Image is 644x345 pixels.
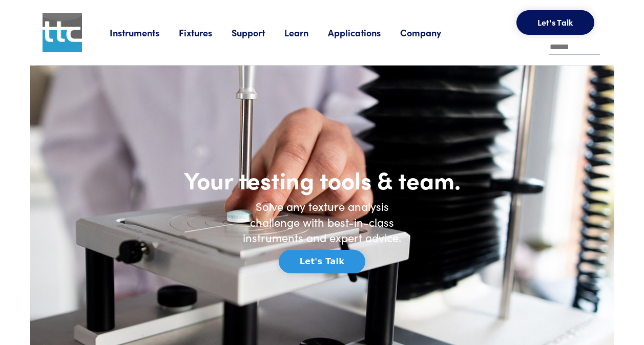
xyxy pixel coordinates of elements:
button: Let's Talk [516,10,594,35]
button: Let's Talk [279,250,365,273]
a: Company [400,26,461,39]
a: Fixtures [179,26,232,39]
a: Instruments [110,26,179,39]
img: ttc_logo_1x1_v1.0.png [43,13,82,52]
h1: Your testing tools & team. [148,165,496,195]
h6: Solve any texture analysis challenge with best-in-class instruments and expert advice. [235,199,409,246]
a: Support [232,26,284,39]
a: Learn [284,26,328,39]
a: Applications [328,26,400,39]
